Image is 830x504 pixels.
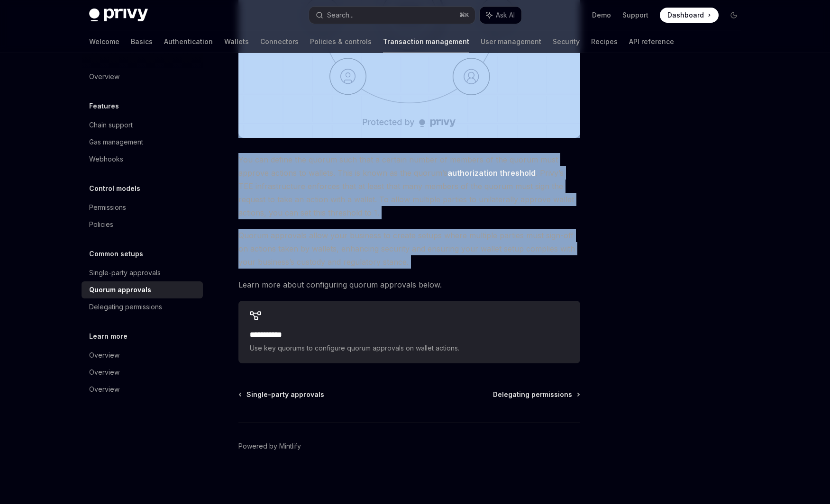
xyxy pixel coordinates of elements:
[89,119,133,131] div: Chain support
[553,30,580,53] a: Security
[660,8,719,23] a: Dashboard
[131,30,153,53] a: Basics
[82,68,203,85] a: Overview
[459,11,469,19] span: ⌘ K
[89,350,119,361] div: Overview
[496,10,515,20] span: Ask AI
[82,216,203,233] a: Policies
[89,30,119,53] a: Welcome
[383,30,469,53] a: Transaction management
[89,301,162,313] div: Delegating permissions
[89,136,143,148] div: Gas management
[89,219,113,230] div: Policies
[89,367,119,378] div: Overview
[493,390,572,399] span: Delegating permissions
[629,30,674,53] a: API reference
[82,281,203,298] a: Quorum approvals
[89,9,148,22] img: dark logo
[260,30,299,53] a: Connectors
[238,229,580,269] span: Quorum approvals allow your business to create setups where multiple parties must sign-off on act...
[89,183,140,194] h5: Control models
[82,347,203,364] a: Overview
[82,117,203,134] a: Chain support
[622,10,648,20] a: Support
[89,331,128,342] h5: Learn more
[82,364,203,381] a: Overview
[309,7,475,24] button: Search...⌘K
[238,441,301,451] a: Powered by Mintlify
[89,267,161,279] div: Single-party approvals
[238,301,580,363] a: **** **** *Use key quorums to configure quorum approvals on wallet actions.
[310,30,372,53] a: Policies & controls
[493,390,579,399] a: Delegating permissions
[82,381,203,398] a: Overview
[89,71,119,82] div: Overview
[250,342,569,354] span: Use key quorums to configure quorum approvals on wallet actions.
[327,9,354,21] div: Search...
[89,248,143,260] h5: Common setups
[480,7,521,24] button: Ask AI
[89,100,119,112] h5: Features
[246,390,324,399] span: Single-party approvals
[224,30,249,53] a: Wallets
[592,10,611,20] a: Demo
[591,30,618,53] a: Recipes
[82,199,203,216] a: Permissions
[667,10,704,20] span: Dashboard
[481,30,541,53] a: User management
[89,153,123,165] div: Webhooks
[726,8,741,23] button: Toggle dark mode
[238,153,580,219] span: You can define the quorum such that a certain number of members of the quorum must approve action...
[82,298,203,315] a: Delegating permissions
[238,278,580,291] span: Learn more about configuring quorum approvals below.
[239,390,324,399] a: Single-party approvals
[89,202,126,213] div: Permissions
[89,384,119,395] div: Overview
[82,264,203,281] a: Single-party approvals
[164,30,213,53] a: Authentication
[82,151,203,168] a: Webhooks
[82,134,203,151] a: Gas management
[447,168,536,178] strong: authorization threshold
[89,284,151,296] div: Quorum approvals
